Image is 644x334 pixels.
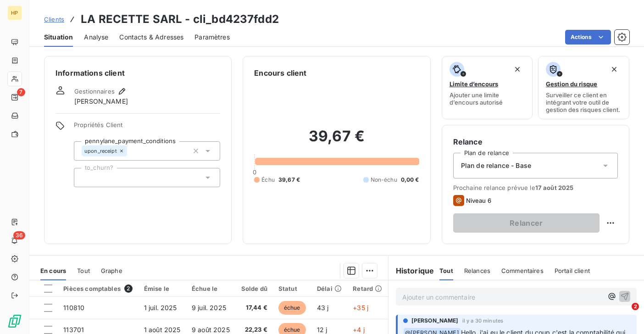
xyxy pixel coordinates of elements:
[119,33,183,42] span: Contacts & Adresses
[466,197,491,204] span: Niveau 6
[439,267,453,274] span: Tout
[192,304,226,312] span: 9 juil. 2025
[613,303,635,325] iframe: Intercom live chat
[450,80,498,88] span: Limite d’encours
[74,88,115,95] span: Gestionnaires
[535,184,574,191] span: 17 août 2025
[453,136,618,147] h6: Relance
[63,284,133,293] div: Pièces comptables
[464,267,490,274] span: Relances
[278,301,306,315] span: échue
[353,326,365,334] span: +4 j
[538,56,629,119] button: Gestion du risqueSurveiller ce client en intégrant votre outil de gestion des risques client.
[44,16,64,23] span: Clients
[442,56,533,119] button: Limite d’encoursAjouter une limite d’encours autorisé
[241,285,267,292] div: Solde dû
[7,6,22,20] div: HP
[7,314,22,328] img: Logo LeanPay
[77,267,90,274] span: Tout
[462,318,504,323] span: il y a 30 minutes
[317,285,342,292] div: Délai
[453,213,600,233] button: Relancer
[253,168,256,176] span: 0
[353,304,368,312] span: +35 j
[40,267,66,274] span: En cours
[317,326,328,334] span: 12 j
[74,121,220,134] span: Propriétés Client
[84,33,108,42] span: Analyse
[74,97,128,106] span: [PERSON_NAME]
[555,267,590,274] span: Portail client
[501,267,544,274] span: Commentaires
[124,284,133,293] span: 2
[7,90,22,105] a: 7
[450,91,525,106] span: Ajouter une limite d’encours autorisé
[56,67,220,78] h6: Informations client
[411,317,459,325] span: [PERSON_NAME]
[317,304,329,312] span: 43 j
[261,176,275,184] span: Échu
[101,267,122,274] span: Graphe
[546,80,597,88] span: Gestion du risque
[13,231,25,239] span: 36
[194,33,230,42] span: Paramètres
[44,15,64,24] a: Clients
[461,161,531,170] span: Plan de relance - Base
[44,33,73,42] span: Situation
[401,176,419,184] span: 0,00 €
[144,326,181,334] span: 1 août 2025
[453,184,618,191] span: Prochaine relance prévue le
[192,326,230,334] span: 9 août 2025
[192,285,230,292] div: Échue le
[278,285,306,292] div: Statut
[84,148,117,154] span: upon_receipt
[371,176,397,184] span: Non-échu
[144,304,177,312] span: 1 juil. 2025
[82,173,89,182] input: Ajouter une valeur
[632,303,639,310] span: 2
[241,303,267,312] span: 17,44 €
[254,67,306,78] h6: Encours client
[63,304,84,312] span: 110810
[278,176,300,184] span: 39,67 €
[565,30,611,45] button: Actions
[546,91,622,113] span: Surveiller ce client en intégrant votre outil de gestion des risques client.
[144,285,181,292] div: Émise le
[127,147,134,155] input: Ajouter une valeur
[254,127,419,155] h2: 39,67 €
[17,88,25,96] span: 7
[81,11,279,28] h3: LA RECETTE SARL - cli_bd4237fdd2
[63,326,84,334] span: 113701
[353,285,382,292] div: Retard
[389,265,434,276] h6: Historique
